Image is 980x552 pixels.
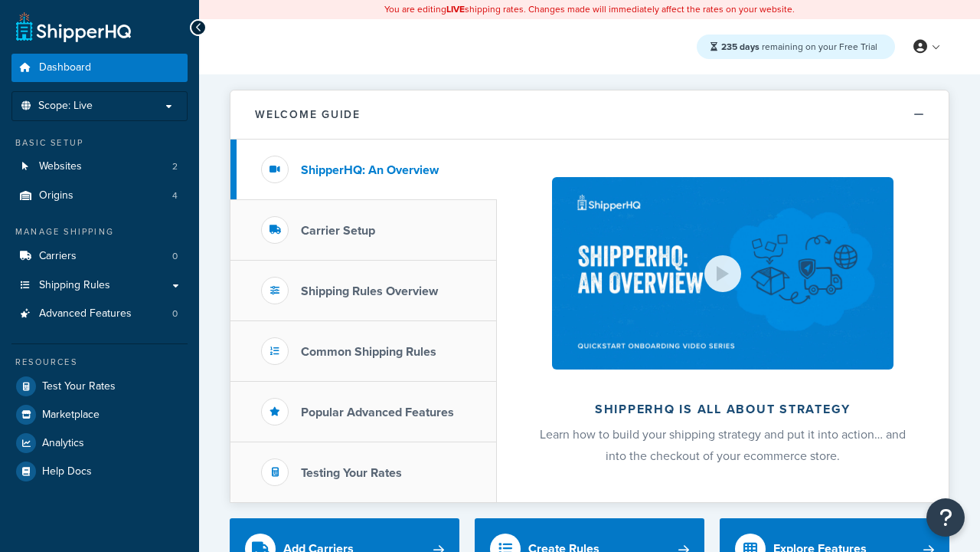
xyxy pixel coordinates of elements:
[11,271,188,300] a: Shipping Rules
[172,189,178,202] span: 4
[11,153,188,181] li: Websites
[11,429,188,457] a: Analytics
[446,2,465,16] b: LIVE
[11,242,188,271] a: Carriers0
[11,182,188,210] li: Origins
[11,225,188,238] div: Manage Shipping
[38,100,93,113] span: Scope: Live
[172,250,178,263] span: 0
[42,380,116,393] span: Test Your Rates
[42,437,84,450] span: Analytics
[11,458,188,485] a: Help Docs
[39,61,91,74] span: Dashboard
[255,109,361,120] h2: Welcome Guide
[11,153,188,181] a: Websites2
[11,300,188,328] li: Advanced Features
[11,401,188,429] a: Marketplace
[11,300,188,328] a: Advanced Features0
[39,250,77,263] span: Carriers
[552,177,893,370] img: ShipperHQ is all about strategy
[39,160,82,173] span: Websites
[301,163,439,177] h3: ShipperHQ: An Overview
[172,307,178,320] span: 0
[926,498,965,537] button: Open Resource Center
[39,307,132,320] span: Advanced Features
[42,409,100,422] span: Marketplace
[301,224,375,238] h3: Carrier Setup
[11,54,188,82] a: Dashboard
[230,90,949,140] button: Welcome Guide
[301,284,438,298] h3: Shipping Rules Overview
[301,406,454,419] h3: Popular Advanced Features
[301,345,436,359] h3: Common Shipping Rules
[39,189,73,202] span: Origins
[39,279,110,292] span: Shipping Rules
[11,242,188,271] li: Carriers
[721,40,877,54] span: remaining on your Free Trial
[11,373,188,400] a: Test Your Rates
[537,402,908,416] h2: ShipperHQ is all about strategy
[172,160,178,173] span: 2
[540,426,906,465] span: Learn how to build your shipping strategy and put it into action… and into the checkout of your e...
[11,136,188,149] div: Basic Setup
[11,182,188,210] a: Origins4
[11,356,188,369] div: Resources
[42,465,92,478] span: Help Docs
[301,466,402,480] h3: Testing Your Rates
[721,40,759,54] strong: 235 days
